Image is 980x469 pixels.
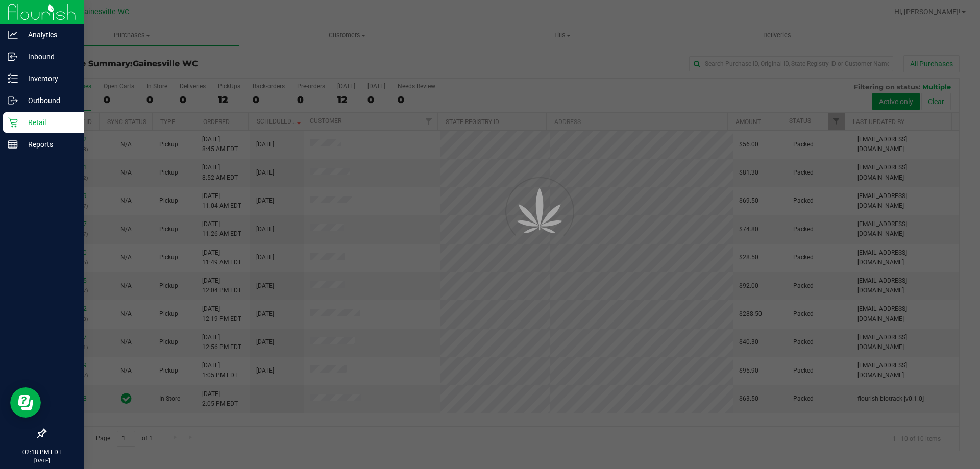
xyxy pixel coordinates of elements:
[18,72,79,85] p: Inventory
[8,95,18,106] inline-svg: Outbound
[18,138,79,151] p: Reports
[18,116,79,129] p: Retail
[8,73,18,84] inline-svg: Inventory
[5,448,79,457] p: 02:18 PM EDT
[18,94,79,107] p: Outbound
[8,139,18,150] inline-svg: Reports
[5,457,79,464] p: [DATE]
[8,30,18,40] inline-svg: Analytics
[8,117,18,128] inline-svg: Retail
[18,51,79,63] p: Inbound
[10,387,41,418] iframe: Resource center
[8,52,18,62] inline-svg: Inbound
[18,29,79,41] p: Analytics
